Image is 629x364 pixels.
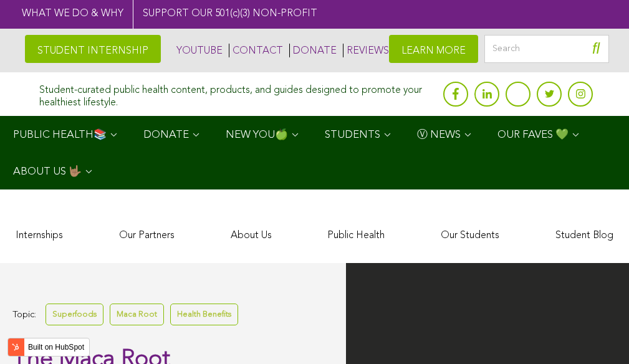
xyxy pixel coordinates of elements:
a: REVIEWS [343,44,389,57]
span: STUDENTS [325,130,380,140]
span: Ⓥ NEWS [417,130,461,140]
span: NEW YOU🍏 [226,130,288,140]
iframe: Chat Widget [567,304,629,364]
a: LEARN MORE [389,35,478,63]
span: OUR FAVES 💚 [497,130,569,140]
a: YOUTUBE [173,44,223,57]
a: Superfoods [46,304,103,325]
span: DONATE [143,130,189,140]
a: Maca Root [110,304,164,325]
button: Built on HubSpot [7,338,90,357]
span: Topic: [12,307,36,323]
input: Search [484,35,609,63]
a: Health Benefits [170,304,238,325]
label: Built on HubSpot [23,339,89,355]
span: PUBLIC HEALTH📚 [13,130,107,140]
a: DONATE [289,44,337,57]
img: HubSpot sprocket logo [8,340,23,355]
span: ABOUT US 🤟🏽 [13,166,82,177]
div: Student-curated public health content, products, and guides designed to promote your healthiest l... [39,79,437,108]
a: CONTACT [229,44,283,57]
a: STUDENT INTERNSHIP [25,35,161,63]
